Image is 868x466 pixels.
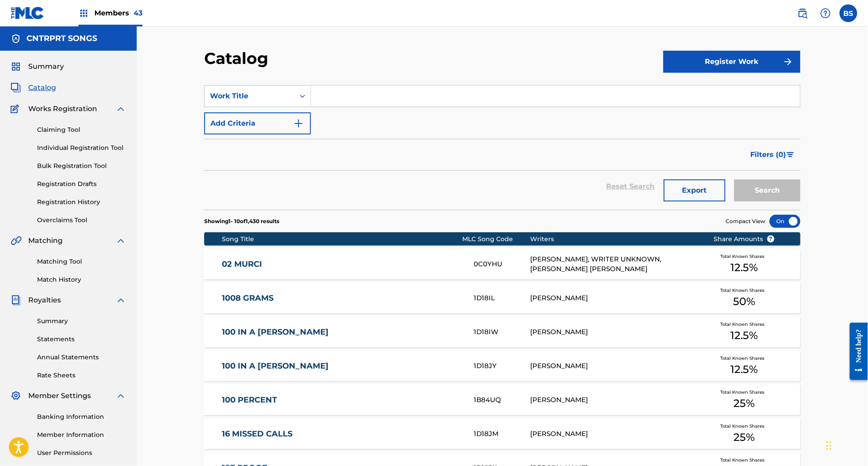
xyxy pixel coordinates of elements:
[745,144,801,166] button: Filters (0)
[222,293,462,303] a: 1008 GRAMS
[474,259,530,269] div: 0C0YHU
[474,361,530,371] div: 1D18JY
[474,327,530,337] div: 1D18IW
[26,34,97,44] h5: CNTRPRT SONGS
[721,355,768,362] span: Total Known Shares
[11,61,21,72] img: Summary
[37,335,126,344] a: Statements
[11,295,21,306] img: Royalties
[751,149,786,160] span: Filters ( 0 )
[11,82,56,93] a: CatalogCatalog
[28,82,56,93] span: Catalog
[11,82,21,93] img: Catalog
[721,253,768,260] span: Total Known Shares
[767,235,774,242] span: ?
[222,429,462,439] a: 16 MISSED CALLS
[843,316,868,387] iframe: Resource Center
[37,161,126,171] a: Bulk Registration Tool
[474,395,530,405] div: 1B84UQ
[37,353,126,362] a: Annual Statements
[37,371,126,380] a: Rate Sheets
[222,395,462,405] a: 100 PERCENT
[204,85,801,210] form: Search Form
[134,9,142,17] span: 43
[531,395,700,405] div: [PERSON_NAME]
[663,51,801,73] button: Register Work
[721,287,768,294] span: Total Known Shares
[37,317,126,326] a: Summary
[116,295,126,306] img: expand
[820,8,831,19] img: help
[293,118,304,129] img: 9d2ae6d4665cec9f34b9.svg
[11,61,64,72] a: SummarySummary
[840,4,857,22] div: User Menu
[824,424,868,466] iframe: Chat Widget
[531,327,700,337] div: [PERSON_NAME]
[116,104,126,114] img: expand
[204,217,279,225] p: Showing 1 - 10 of 1,430 results
[11,7,45,19] img: MLC Logo
[734,429,755,445] span: 25 %
[731,328,758,343] span: 12.5 %
[37,430,126,440] a: Member Information
[827,432,832,459] div: Drag
[474,293,530,303] div: 1D18IL
[222,235,463,244] div: Song Title
[531,429,700,439] div: [PERSON_NAME]
[79,8,89,19] img: Top Rightsholders
[222,259,462,269] a: 02 MURCI
[28,104,97,114] span: Works Registration
[531,235,700,244] div: Writers
[721,321,768,328] span: Total Known Shares
[204,48,273,68] h2: Catalog
[664,179,726,201] button: Export
[94,8,142,18] span: Members
[37,412,126,421] a: Banking Information
[11,235,22,246] img: Matching
[11,104,22,114] img: Works Registration
[731,362,758,377] span: 12.5 %
[733,294,756,309] span: 50 %
[116,391,126,401] img: expand
[37,143,126,153] a: Individual Registration Tool
[222,361,462,371] a: 100 IN A [PERSON_NAME]
[11,391,21,401] img: Member Settings
[222,327,462,337] a: 100 IN A [PERSON_NAME]
[37,448,126,458] a: User Permissions
[531,254,700,274] div: [PERSON_NAME], WRITER UNKNOWN, [PERSON_NAME] [PERSON_NAME]
[731,260,758,276] span: 12.5 %
[37,198,126,207] a: Registration History
[463,235,531,244] div: MLC Song Code
[531,293,700,303] div: [PERSON_NAME]
[116,235,126,246] img: expand
[531,361,700,371] div: [PERSON_NAME]
[28,391,91,401] span: Member Settings
[721,389,768,395] span: Total Known Shares
[787,152,794,157] img: filter
[28,295,61,306] span: Royalties
[714,235,775,244] span: Share Amounts
[721,423,768,429] span: Total Known Shares
[11,34,21,44] img: Accounts
[204,112,311,134] button: Add Criteria
[817,4,834,22] div: Help
[797,8,808,19] img: search
[726,217,766,225] span: Compact View
[28,61,64,72] span: Summary
[37,125,126,134] a: Claiming Tool
[783,56,793,67] img: f7272a7cc735f4ea7f67.svg
[37,275,126,284] a: Match History
[210,91,289,101] div: Work Title
[734,395,755,411] span: 25 %
[37,179,126,189] a: Registration Drafts
[794,4,812,22] a: Public Search
[721,457,768,463] span: Total Known Shares
[28,235,63,246] span: Matching
[474,429,530,439] div: 1D18JM
[37,257,126,266] a: Matching Tool
[37,216,126,225] a: Overclaims Tool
